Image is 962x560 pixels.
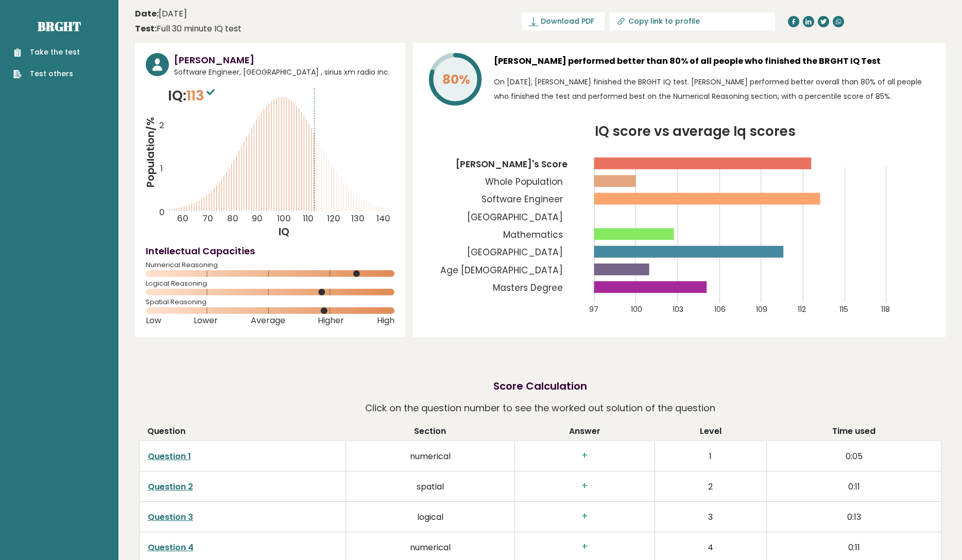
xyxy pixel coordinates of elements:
th: Answer [514,425,655,441]
b: Date: [135,8,159,20]
span: 113 [186,86,217,105]
tspan: 60 [177,212,188,224]
tspan: 100 [631,305,642,315]
span: Numerical Reasoning [146,263,394,267]
span: Logical Reasoning [146,282,394,286]
tspan: 109 [756,305,767,315]
a: Take the test [13,47,80,58]
tspan: Age [DEMOGRAPHIC_DATA] [440,264,563,276]
tspan: 97 [589,305,598,315]
tspan: Population/% [143,117,158,187]
span: Download PDF [541,16,594,27]
tspan: Mathematics [503,229,563,241]
tspan: 80 [227,212,238,224]
tspan: 120 [327,212,340,224]
tspan: [PERSON_NAME]'s Score [456,158,568,170]
tspan: [GEOGRAPHIC_DATA] [467,246,563,258]
td: logical [346,502,514,532]
p: IQ: [168,85,217,106]
th: Level [655,425,767,441]
tspan: Masters Degree [493,282,563,294]
tspan: 80% [442,71,470,89]
a: Download PDF [522,12,605,30]
td: 0:13 [766,502,941,532]
tspan: [GEOGRAPHIC_DATA] [467,211,563,223]
tspan: 140 [376,212,390,224]
tspan: 100 [277,212,290,224]
div: Full 30 minute IQ test [135,23,242,35]
span: Software Engineer, [GEOGRAPHIC_DATA] , sirius xm radio inc. [174,67,394,78]
td: numerical [346,441,514,471]
td: 2 [655,471,767,502]
th: Section [346,425,514,441]
p: Click on the question number to see the worked out solution of the question [365,399,715,417]
tspan: Software Engineer [482,193,563,205]
h2: Score Calculation [493,378,587,394]
tspan: IQ score vs average Iq scores [595,122,796,141]
tspan: 118 [882,305,890,315]
span: Average [251,319,285,323]
b: Test: [135,23,157,34]
p: On [DATE], [PERSON_NAME] finished the BRGHT IQ test. [PERSON_NAME] performed better overall than ... [494,75,935,103]
h3: + [523,450,646,461]
a: Question 2 [148,481,193,493]
span: Spatial Reasoning [146,300,394,304]
th: Time used [766,425,941,441]
td: 0:05 [766,441,941,471]
a: Test others [13,68,80,79]
tspan: 2 [159,119,164,131]
h3: + [523,481,646,492]
tspan: 130 [351,212,365,224]
td: 3 [655,502,767,532]
tspan: 90 [252,212,263,224]
h3: [PERSON_NAME] [174,53,394,67]
a: Brght [38,18,81,34]
td: spatial [346,471,514,502]
th: Question [139,425,346,441]
tspan: 115 [839,305,849,315]
h3: [PERSON_NAME] performed better than 80% of all people who finished the BRGHT IQ Test [494,53,935,69]
tspan: 103 [673,305,683,315]
span: Higher [318,319,344,323]
a: Question 3 [148,511,193,523]
span: High [377,319,394,323]
tspan: IQ [279,224,289,239]
tspan: 1 [160,163,163,174]
h4: Intellectual Capacities [146,244,394,258]
span: Low [146,319,161,323]
a: Question 4 [148,541,194,553]
tspan: 110 [302,212,313,224]
a: Question 1 [148,450,191,462]
tspan: 112 [798,305,806,315]
tspan: 106 [714,305,726,315]
h3: + [523,541,646,552]
td: 0:11 [766,471,941,502]
span: Lower [194,319,218,323]
h3: + [523,511,646,522]
tspan: Whole Population [485,176,563,188]
tspan: 70 [202,212,213,224]
td: 1 [655,441,767,471]
time: [DATE] [135,8,187,20]
tspan: 0 [159,206,165,218]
